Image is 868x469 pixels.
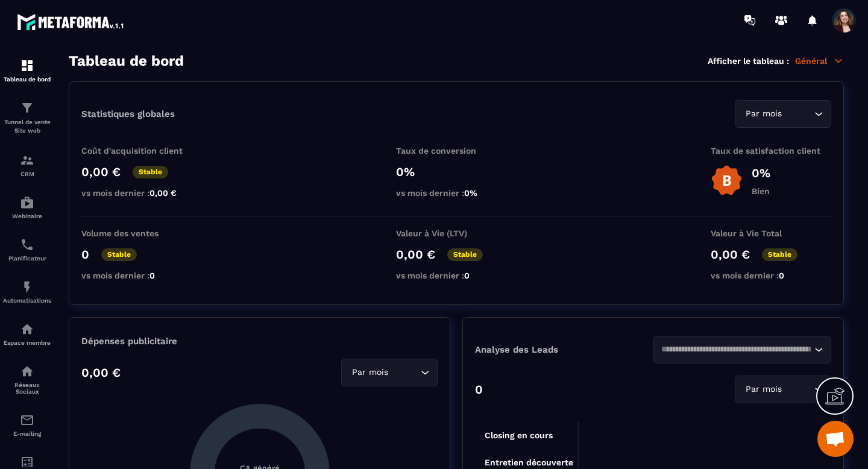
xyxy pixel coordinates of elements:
p: vs mois dernier : [81,271,202,280]
a: social-networksocial-networkRéseaux Sociaux [3,355,51,404]
input: Search for option [784,107,811,121]
p: Planificateur [3,255,51,262]
a: automationsautomationsWebinaire [3,186,51,228]
p: Automatisations [3,297,51,304]
p: Statistiques globales [81,109,175,119]
p: Espace membre [3,339,51,346]
p: vs mois dernier : [396,271,517,280]
img: automations [20,322,34,336]
div: Search for option [653,336,832,364]
p: CRM [3,171,51,177]
p: Stable [101,248,137,261]
span: 0% [464,188,477,198]
img: social-network [20,364,34,379]
span: Par mois [743,107,784,121]
tspan: Entretien découverte [485,458,573,467]
p: Taux de conversion [396,146,517,156]
a: automationsautomationsAutomatisations [3,271,51,313]
p: E-mailing [3,430,51,437]
p: 0% [396,165,517,179]
span: Par mois [349,366,391,379]
p: Valeur à Vie (LTV) [396,228,517,238]
span: Par mois [743,383,784,396]
p: 0% [752,166,770,180]
img: formation [20,58,34,73]
p: vs mois dernier : [81,188,202,198]
p: Général [795,55,844,66]
p: Dépenses publicitaire [81,336,438,347]
h3: Tableau de bord [69,52,184,69]
span: 0,00 € [149,188,177,198]
img: email [20,413,34,427]
input: Search for option [784,383,811,396]
img: automations [20,195,34,210]
p: 0 [475,382,483,397]
p: Bien [752,186,770,196]
p: Réseaux Sociaux [3,382,51,395]
p: Volume des ventes [81,228,202,238]
a: emailemailE-mailing [3,404,51,446]
input: Search for option [661,343,812,356]
img: formation [20,101,34,115]
p: Taux de satisfaction client [711,146,831,156]
p: Coût d'acquisition client [81,146,202,156]
a: formationformationTunnel de vente Site web [3,92,51,144]
img: formation [20,153,34,168]
a: schedulerschedulerPlanificateur [3,228,51,271]
input: Search for option [391,366,418,379]
span: 0 [464,271,470,280]
div: Search for option [735,100,831,128]
a: formationformationCRM [3,144,51,186]
p: Stable [447,248,483,261]
div: Ouvrir le chat [817,421,854,457]
p: 0,00 € [711,247,750,262]
span: 0 [779,271,784,280]
img: automations [20,280,34,294]
span: 0 [149,271,155,280]
p: 0 [81,247,89,262]
p: Tunnel de vente Site web [3,118,51,135]
p: Valeur à Vie Total [711,228,831,238]
div: Search for option [341,359,438,386]
a: formationformationTableau de bord [3,49,51,92]
p: Webinaire [3,213,51,219]
div: Search for option [735,376,831,403]
p: Stable [762,248,797,261]
tspan: Closing en cours [485,430,553,441]
p: vs mois dernier : [396,188,517,198]
p: Afficher le tableau : [708,56,789,66]
img: scheduler [20,238,34,252]
a: automationsautomationsEspace membre [3,313,51,355]
p: 0,00 € [396,247,435,262]
img: b-badge-o.b3b20ee6.svg [711,165,743,197]
p: Analyse des Leads [475,344,653,355]
p: Stable [133,166,168,178]
p: vs mois dernier : [711,271,831,280]
p: 0,00 € [81,165,121,179]
img: logo [17,11,125,33]
p: Tableau de bord [3,76,51,83]
p: 0,00 € [81,365,121,380]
